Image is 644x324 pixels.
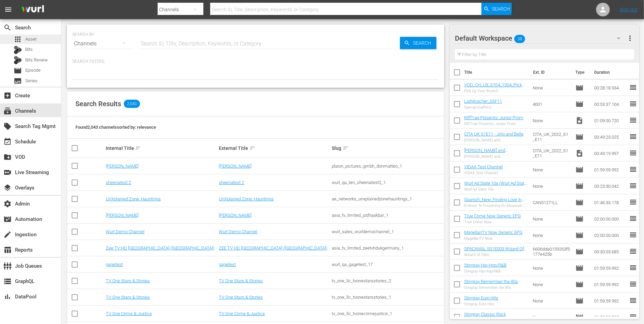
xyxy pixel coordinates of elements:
a: [PERSON_NAME] [106,164,139,169]
td: 00:28:18.934 [591,80,629,96]
a: TV One Stars & Stories [106,295,150,300]
span: more_vert [626,34,634,42]
a: VOD_CH_LB_S1E4_1004_PickUpYourBrunch [464,82,525,93]
a: VIDAA Test Channel [464,164,503,169]
th: Duration [590,63,631,82]
span: Episode [575,133,584,141]
div: tv_one_llc_tvonecrimejustice_1 [332,311,443,316]
div: RiffTrax Presents: Junior Prom [464,122,523,126]
div: plaion_pictures_gmbh_donmatteo_1 [332,164,443,169]
a: TV One Stars & Stories [106,278,150,283]
button: Search [482,3,512,15]
span: reorder [629,231,637,239]
span: Search [492,3,510,15]
a: Stingray Hip-Hop/R&B [464,263,506,268]
a: ZEE TV HD [GEOGRAPHIC_DATA] ([GEOGRAPHIC_DATA]) [219,245,328,251]
span: Series [14,77,22,85]
div: External Title [219,144,330,152]
span: Live Streaming [3,168,12,177]
span: Schedule [3,138,12,146]
a: MagellanTV Now Generic EPG [464,230,523,235]
td: 02:00:00.000 [591,227,629,243]
a: Zee TV HD [GEOGRAPHIC_DATA] ([GEOGRAPHIC_DATA]) [106,245,214,251]
a: Stingray Classic Rock [464,312,506,317]
a: TV One Stars & Stories [219,295,263,300]
span: sort [343,145,349,151]
span: Admin [3,200,12,208]
span: Bits Review [25,57,48,64]
td: 6606dda0159263f5177e425b [530,243,573,260]
span: reorder [629,182,637,190]
a: TV One Stars & Stories [219,278,263,283]
div: tv_one_llc_tvonestarsstories_2 [332,278,443,283]
span: Episode [25,67,41,74]
td: 00:23:30.042 [591,178,629,194]
div: MagellanTV Now [464,236,523,241]
div: tv_one_llc_tvonestarsstories_1 [332,295,443,300]
a: gagetest [106,262,123,267]
a: [PERSON_NAME] [106,213,139,218]
img: ans4CAIJ8jUAAAAAAAAAAAAAAAAAAAAAAAAgQb4GAAAAAAAAAAAAAAAAAAAAAAAAJMjXAAAAAAAAAAAAAAAAAAAAAAAAgAT5G... [16,2,49,18]
div: Bits [14,46,22,54]
span: Search Tag Mgmt [3,122,12,130]
span: 2,043 [124,100,140,108]
td: None [530,211,573,227]
a: SPACANGL S01E003 Wizard Of Eden [464,246,527,256]
span: sort [249,145,256,151]
p: Search Filters: [72,59,439,65]
div: Wizard Of Eden [464,253,527,257]
th: Type [571,63,590,82]
div: [PERSON_NAME] and [PERSON_NAME] [464,154,527,159]
div: True Crime Now [464,220,521,224]
td: None [530,161,573,178]
span: Video [575,149,584,157]
span: Episode [575,297,584,305]
td: None [530,260,573,276]
span: Episode [575,231,584,239]
span: reorder [629,100,637,108]
span: Bits [25,46,33,53]
span: Create [3,91,12,100]
a: Sign Out [620,7,638,12]
span: Episode [575,215,584,223]
div: Slug [332,144,443,152]
td: None [530,80,573,96]
span: 38 [514,32,525,46]
span: Search [410,37,437,49]
td: 01:59:59.992 [591,276,629,293]
a: TV One Crime & Justice [219,311,265,316]
span: reorder [629,264,637,272]
div: Stingray Hip-Hop/R&B [464,269,506,273]
div: ae_networks_unxplainedzonehauntings_1 [332,196,443,201]
td: 01:59:59.992 [591,260,629,276]
button: more_vert [626,30,634,46]
span: VOD [3,153,12,161]
div: Special Staffel 6 [464,105,502,110]
span: reorder [629,280,637,288]
a: Stingray Euro Hits [464,295,498,300]
div: Stingray Euro Hits [464,302,498,306]
div: wurl_sales_wurldemochannel_1 [332,229,443,234]
td: None [530,178,573,194]
td: 00:43:19.997 [591,145,629,161]
div: Internal Title [106,144,217,152]
span: menu [4,5,12,14]
span: Asset [25,36,37,43]
td: 00:30:03.685 [591,243,629,260]
span: reorder [629,83,637,91]
td: 01:59:59.992 [591,293,629,309]
a: [PERSON_NAME] and [PERSON_NAME] [464,148,508,158]
span: Ingestion [3,230,12,239]
th: Ext. ID [529,63,571,82]
td: None [530,112,573,129]
span: Search Results [75,100,121,108]
span: Episode [575,264,584,272]
a: [PERSON_NAME] [219,164,252,169]
span: sort [135,145,141,151]
a: UnXplained Zone: Hauntings [106,196,161,201]
div: VIDAA Test Channel [464,171,503,175]
th: Title [464,63,529,82]
a: sheenatest 2 [219,180,244,185]
span: Overlays [3,184,12,192]
td: 01:09:00.720 [591,112,629,129]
